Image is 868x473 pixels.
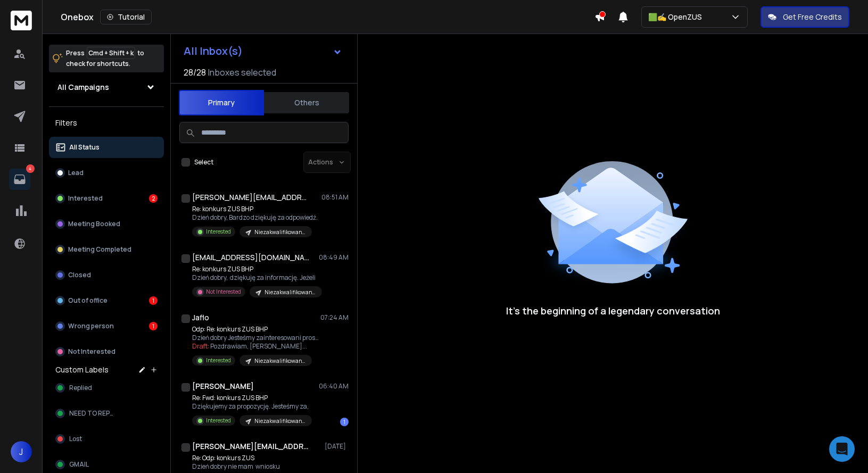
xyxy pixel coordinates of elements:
p: Dzień dobry Jesteśmy zainteresowani proszę [192,334,320,342]
h1: [PERSON_NAME][EMAIL_ADDRESS][DOMAIN_NAME] [192,441,309,452]
h1: Jaflo [192,312,209,323]
button: Wrong person1 [49,316,164,337]
button: Tutorial [100,10,152,24]
button: J [11,441,32,462]
p: 06:40 AM [319,382,349,391]
h1: All Campaigns [57,82,109,93]
button: Meeting Booked [49,213,164,235]
p: Interested [206,356,231,364]
p: Not Interested [206,288,241,296]
h1: [PERSON_NAME][EMAIL_ADDRESS][DOMAIN_NAME] [192,192,309,203]
span: Cmd + Shift + k [87,47,135,59]
p: Re: konkurs ZUS BHP [192,205,318,213]
div: 2 [149,194,158,203]
span: Replied [69,384,92,392]
div: Onebox [61,10,594,24]
button: Primary [179,90,264,115]
p: All Status [69,143,100,152]
p: Wrong person [68,322,114,330]
p: Niezakwalifikowani 2025 [264,288,316,296]
button: All Inbox(s) [175,40,351,62]
button: Not Interested [49,341,164,362]
p: Not Interested [68,347,115,356]
p: 07:24 AM [320,313,349,322]
p: Interested [206,417,231,425]
button: NEED TO REPLY [49,403,164,424]
button: Interested2 [49,188,164,209]
button: Out of office1 [49,290,164,311]
div: 1 [149,322,158,330]
p: 08:49 AM [319,253,349,262]
span: NEED TO REPLY [69,409,115,418]
p: Press to check for shortcuts. [66,48,144,69]
span: GMAIL [69,460,89,469]
h3: Filters [49,115,164,130]
p: Dzień dobry, dziękuję za informację. Jeżeli [192,273,320,282]
p: 4 [26,164,35,173]
p: Dziękujemy za propozycję. Jesteśmy za, [192,402,312,411]
a: 4 [9,169,30,190]
button: Meeting Completed [49,239,164,260]
span: 28 / 28 [184,66,206,79]
h1: [PERSON_NAME] [192,381,254,392]
p: Dzień dobry nie mam wniosku [192,462,320,471]
button: All Campaigns [49,77,164,98]
span: Draft: [192,342,209,351]
p: Niezakwalifikowani 2025 [254,357,305,365]
button: Lead [49,162,164,184]
p: Get Free Credits [783,12,842,22]
button: All Status [49,137,164,158]
span: Lost [69,435,82,443]
p: 08:51 AM [321,193,349,202]
p: Dzień dobry, Bardzo dziękuję za odpowiedź. [192,213,318,222]
p: Re: Fwd: konkurs ZUS BHP [192,394,312,402]
p: Interested [206,228,231,236]
div: 1 [149,296,158,305]
div: Open Intercom Messenger [829,436,855,462]
p: Meeting Booked [68,220,120,228]
button: Closed [49,264,164,286]
p: Interested [68,194,103,203]
p: Lead [68,169,84,177]
h3: Custom Labels [55,364,109,375]
h1: [EMAIL_ADDRESS][DOMAIN_NAME] [192,252,309,263]
span: Pozdrawiam, [PERSON_NAME] ... [210,342,307,351]
button: Replied [49,377,164,399]
button: Others [264,91,349,114]
p: [DATE] [325,442,349,451]
p: Re: Odp: konkurs ZUS [192,454,320,462]
p: Re: konkurs ZUS BHP [192,265,320,273]
label: Select [194,158,213,167]
p: Niezakwalifikowani 2025 [254,417,305,425]
p: Out of office [68,296,108,305]
button: Lost [49,428,164,450]
div: 1 [340,418,349,426]
h1: All Inbox(s) [184,46,243,56]
p: It’s the beginning of a legendary conversation [506,303,720,318]
p: Closed [68,271,91,279]
h3: Inboxes selected [208,66,276,79]
button: Get Free Credits [760,6,849,28]
p: Niezakwalifikowani 2025 [254,228,305,236]
p: 🟩✍️ OpenZUS [648,12,706,22]
p: Meeting Completed [68,245,131,254]
p: Odp: Re: konkurs ZUS BHP [192,325,320,334]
